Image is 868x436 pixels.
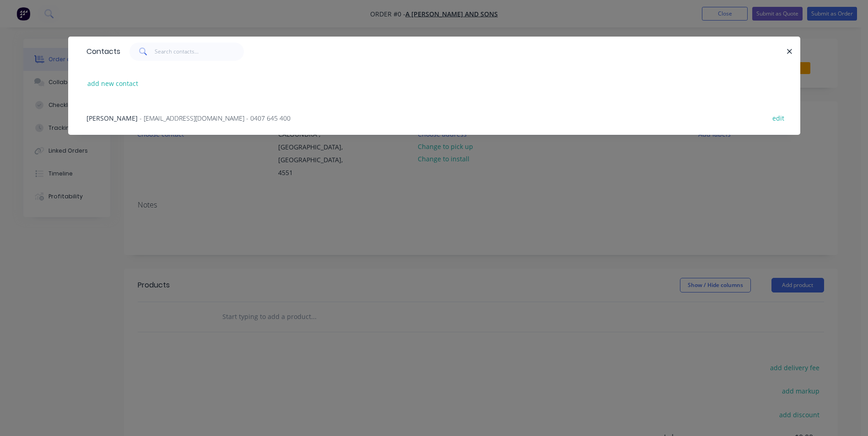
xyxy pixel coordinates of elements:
button: edit [768,112,789,124]
div: Contacts [82,37,120,66]
span: - [EMAIL_ADDRESS][DOMAIN_NAME] - 0407 645 400 [140,114,291,122]
input: Search contacts... [155,43,244,61]
button: add new contact [83,77,143,90]
span: [PERSON_NAME] [86,114,138,122]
